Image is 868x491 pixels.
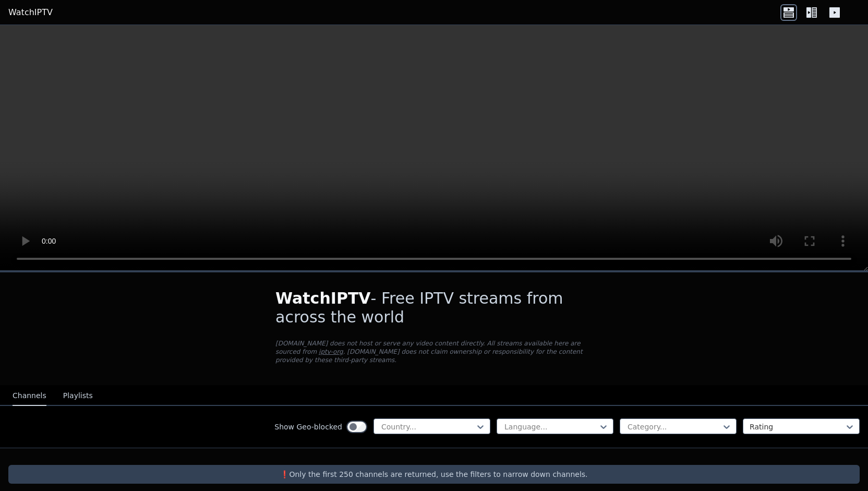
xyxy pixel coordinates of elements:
[275,339,593,364] p: [DOMAIN_NAME] does not host or serve any video content directly. All streams available here are s...
[8,6,53,19] a: WatchIPTV
[319,348,343,355] a: iptv-org
[63,386,93,406] button: Playlists
[13,469,855,480] p: ❗️Only the first 250 channels are returned, use the filters to narrow down channels.
[275,289,371,307] span: WatchIPTV
[275,289,593,327] h1: - Free IPTV streams from across the world
[13,386,46,406] button: Channels
[274,422,342,432] label: Show Geo-blocked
